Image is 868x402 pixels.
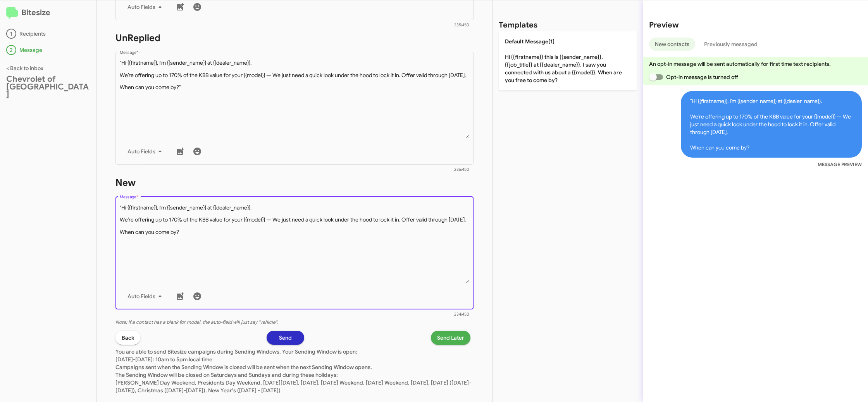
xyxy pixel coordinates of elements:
[6,7,18,19] img: logo-minimal.svg
[666,72,738,82] span: Opt-in message is turned off
[655,38,689,51] span: New contacts
[704,38,758,51] span: Previously messaged
[698,38,763,51] button: Previously messaged
[115,32,474,44] h1: UnReplied
[6,29,90,39] div: Recipients
[454,23,469,27] mat-hint: 235/450
[431,331,470,345] button: Send Later
[649,19,862,31] h2: Preview
[279,331,292,345] span: Send
[6,65,43,72] a: < Back to inbox
[115,348,471,394] span: You are able to send Bitesize campaigns during Sending Windows. Your Sending Window is open: [DAT...
[505,38,555,45] span: Default Message[1]
[6,45,16,55] div: 2
[122,331,134,345] span: Back
[437,331,464,345] span: Send Later
[127,289,165,303] span: Auto Fields
[681,91,862,158] span: "Hi {{firstname}}, I'm {{sender_name}} at {{dealer_name}}. We’re offering up to 170% of the KBB v...
[649,38,695,51] button: New contacts
[115,177,474,189] h1: New
[121,289,171,303] button: Auto Fields
[454,167,469,172] mat-hint: 236/450
[127,144,165,158] span: Auto Fields
[499,19,537,31] h2: Templates
[6,29,16,39] div: 1
[6,7,90,19] h2: Bitesize
[121,144,171,158] button: Auto Fields
[818,161,862,168] small: MESSAGE PREVIEW
[6,45,90,55] div: Message
[115,331,140,345] button: Back
[267,331,304,345] button: Send
[454,312,469,317] mat-hint: 234/450
[115,319,278,325] i: Note: If a contact has a blank for model, the auto-field will just say "vehicle".
[499,31,637,90] p: Hi {{firstname}} this is {{sender_name}}, {{job_title}} at {{dealer_name}}. I saw you connected w...
[649,60,862,68] p: An opt-in message will be sent automatically for first time text recipients.
[6,75,90,98] div: Chevrolet of [GEOGRAPHIC_DATA]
